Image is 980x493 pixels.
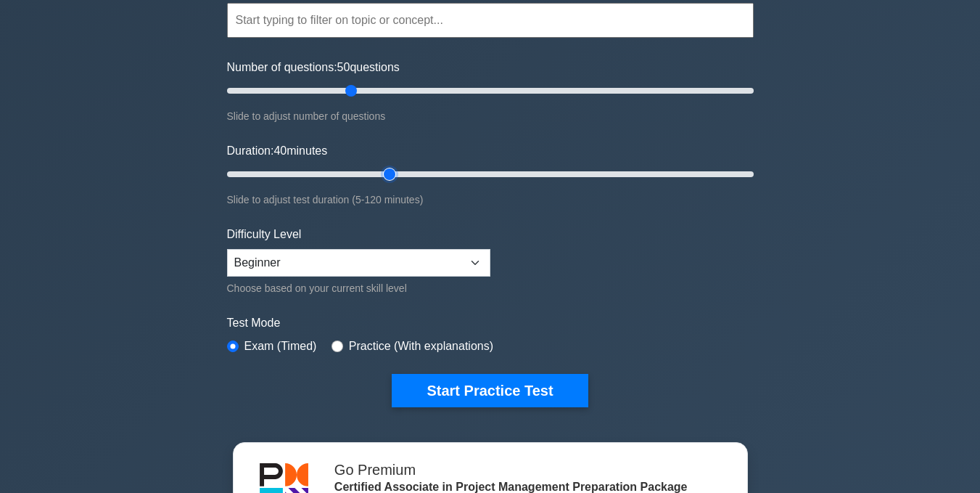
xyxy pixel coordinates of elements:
div: Slide to adjust test duration (5-120 minutes) [227,191,754,208]
label: Practice (With explanations) [349,338,493,355]
label: Duration: minutes [227,142,328,160]
label: Number of questions: questions [227,59,400,76]
label: Test Mode [227,314,754,332]
div: Slide to adjust number of questions [227,107,754,125]
div: Choose based on your current skill level [227,280,490,297]
label: Exam (Timed) [244,338,317,355]
input: Start typing to filter on topic or concept... [227,3,754,38]
button: Start Practice Test [392,374,588,407]
span: 50 [337,61,350,73]
label: Difficulty Level [227,226,302,243]
span: 40 [273,144,287,157]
